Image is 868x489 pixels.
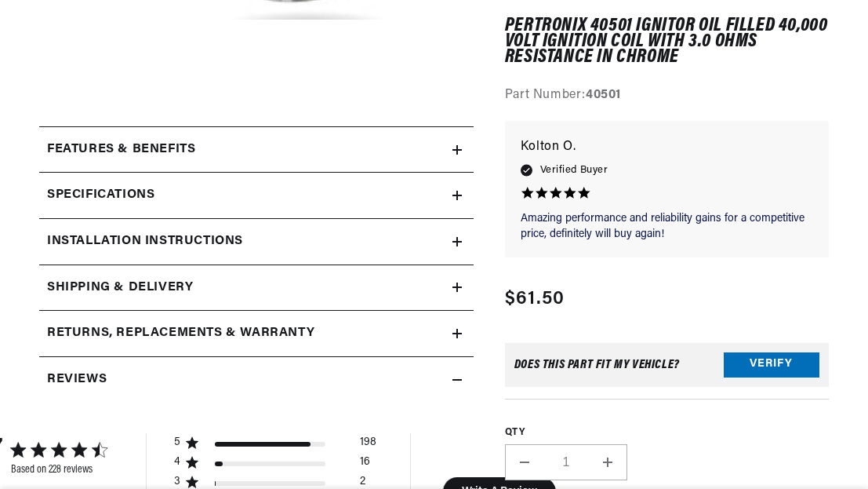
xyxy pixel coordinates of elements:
button: Verify [724,352,819,378]
summary: Shipping & Delivery [39,265,474,311]
div: 198 [360,436,376,455]
h2: Specifications [47,185,154,206]
div: 16 [360,455,370,475]
div: Does This part fit My vehicle? [514,359,680,371]
div: 5 star by 198 reviews [174,436,376,455]
strong: 40501 [586,89,621,101]
p: Kolton O. [521,137,813,159]
summary: Reviews [39,357,474,403]
p: Amazing performance and reliability gains for a competitive price, definitely will buy again! [521,211,813,242]
div: 3 [174,475,180,489]
h2: Shipping & Delivery [47,278,193,298]
summary: Specifications [39,173,474,218]
summary: Features & Benefits [39,127,474,173]
h2: Reviews [47,370,107,390]
summary: Installation instructions [39,219,474,265]
span: Verified Buyer [540,162,608,179]
label: QTY [505,426,829,440]
div: Part Number: [505,86,829,106]
h2: Features & Benefits [47,140,195,160]
div: Based on 228 reviews [11,464,107,476]
div: 4 star by 16 reviews [174,455,376,475]
h2: Returns, Replacements & Warranty [47,323,314,344]
div: 4 [174,455,180,469]
h1: PerTronix 40501 Ignitor Oil Filled 40,000 Volt Ignition Coil with 3.0 Ohms Resistance in Chrome [505,18,829,66]
div: 5 [174,436,180,450]
summary: Returns, Replacements & Warranty [39,311,474,356]
span: $61.50 [505,286,565,314]
h2: Installation instructions [47,232,243,252]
